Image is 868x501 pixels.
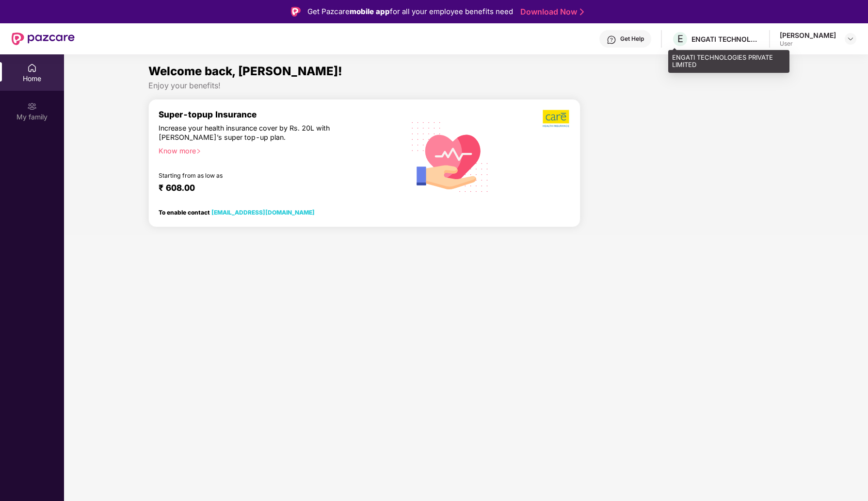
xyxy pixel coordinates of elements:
img: svg+xml;base64,PHN2ZyBpZD0iSGVscC0zMngzMiIgeG1sbnM9Imh0dHA6Ly93d3cudzMub3JnLzIwMDAvc3ZnIiB3aWR0aD... [607,35,616,45]
img: svg+xml;base64,PHN2ZyBpZD0iSG9tZSIgeG1sbnM9Imh0dHA6Ly93d3cudzMub3JnLzIwMDAvc3ZnIiB3aWR0aD0iMjAiIG... [27,63,37,73]
div: Enjoy your benefits! [148,81,783,91]
div: [PERSON_NAME] [780,31,836,40]
strong: mobile app [350,7,390,16]
div: Get Help [620,35,644,43]
div: Know more [159,147,393,153]
div: ₹ 608.00 [159,183,389,194]
img: b5dec4f62d2307b9de63beb79f102df3.png [543,109,570,128]
img: svg+xml;base64,PHN2ZyB4bWxucz0iaHR0cDovL3d3dy53My5vcmcvMjAwMC9zdmciIHhtbG5zOnhsaW5rPSJodHRwOi8vd3... [404,109,497,203]
img: New Pazcare Logo [12,33,75,45]
div: Increase your health insurance cover by Rs. 20L with [PERSON_NAME]’s super top-up plan. [159,124,357,142]
img: svg+xml;base64,PHN2ZyB3aWR0aD0iMjAiIGhlaWdodD0iMjAiIHZpZXdCb3g9IjAgMCAyMCAyMCIgZmlsbD0ibm9uZSIgeG... [27,101,37,111]
div: ENGATI TECHNOLOGIES PRIVATE LIMITED [691,34,759,44]
a: Download Now [520,7,581,17]
span: right [196,149,201,154]
div: Get Pazcare for all your employee benefits need [307,6,513,17]
span: Welcome back, [PERSON_NAME]! [148,64,342,78]
div: ENGATI TECHNOLOGIES PRIVATE LIMITED [668,50,789,73]
div: Starting from as low as [159,172,357,179]
img: svg+xml;base64,PHN2ZyBpZD0iRHJvcGRvd24tMzJ4MzIiIHhtbG5zPSJodHRwOi8vd3d3LnczLm9yZy8yMDAwL3N2ZyIgd2... [847,35,854,43]
a: [EMAIL_ADDRESS][DOMAIN_NAME] [211,209,315,216]
img: Stroke [580,7,584,17]
span: E [677,33,683,45]
img: Logo [291,7,301,17]
div: Super-topup Insurance [159,109,399,119]
div: User [780,40,836,48]
div: To enable contact [159,209,315,216]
